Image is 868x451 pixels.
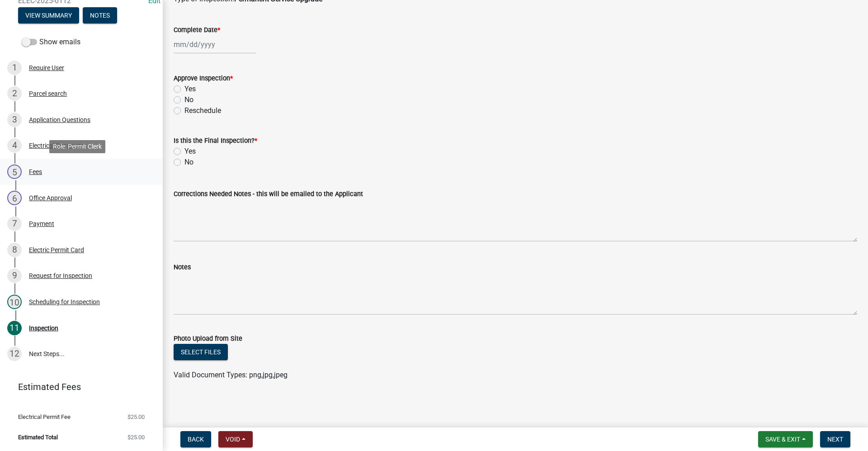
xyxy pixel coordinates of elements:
[174,371,288,379] span: Valid Document Types: png,jpg,jpeg
[174,138,257,144] label: Is this the Final Inspection?
[7,268,22,283] div: 9
[174,191,363,197] label: Corrections Needed Notes - this will be emailed to the Applicant
[765,436,800,443] span: Save & Exit
[7,295,22,309] div: 10
[29,195,72,201] div: Office Approval
[7,61,22,75] div: 1
[174,75,233,82] label: Approve Inspection
[29,65,64,71] div: Require User
[174,264,191,271] label: Notes
[127,414,145,420] span: $25.00
[127,434,145,440] span: $25.00
[174,336,242,342] label: Photo Upload from Site
[184,105,221,116] label: Reschedule
[49,140,105,153] div: Role: Permit Clerk
[7,164,22,179] div: 5
[174,344,228,360] button: Select files
[22,37,80,47] label: Show emails
[29,142,86,149] div: Electrical Contractor
[827,436,843,443] span: Next
[83,12,117,19] wm-modal-confirm: Notes
[29,325,58,331] div: Inspection
[7,378,148,396] a: Estimated Fees
[83,7,117,23] button: Notes
[7,113,22,127] div: 3
[820,431,850,447] button: Next
[18,434,58,440] span: Estimated Total
[7,191,22,205] div: 6
[7,138,22,153] div: 4
[7,347,22,361] div: 12
[174,35,256,54] input: mm/dd/yyyy
[758,431,813,447] button: Save & Exit
[184,157,193,168] label: No
[218,431,253,447] button: Void
[29,221,54,227] div: Payment
[29,299,100,305] div: Scheduling for Inspection
[29,90,67,97] div: Parcel search
[174,27,220,33] label: Complete Date
[29,247,84,253] div: Electric Permit Card
[7,321,22,335] div: 11
[18,414,71,420] span: Electrical Permit Fee
[184,84,196,94] label: Yes
[7,216,22,231] div: 7
[29,272,92,279] div: Request for Inspection
[226,436,240,443] span: Void
[188,436,204,443] span: Back
[180,431,211,447] button: Back
[18,12,79,19] wm-modal-confirm: Summary
[184,94,193,105] label: No
[184,146,196,157] label: Yes
[18,7,79,23] button: View Summary
[7,243,22,257] div: 8
[29,117,90,123] div: Application Questions
[29,169,42,175] div: Fees
[7,86,22,101] div: 2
